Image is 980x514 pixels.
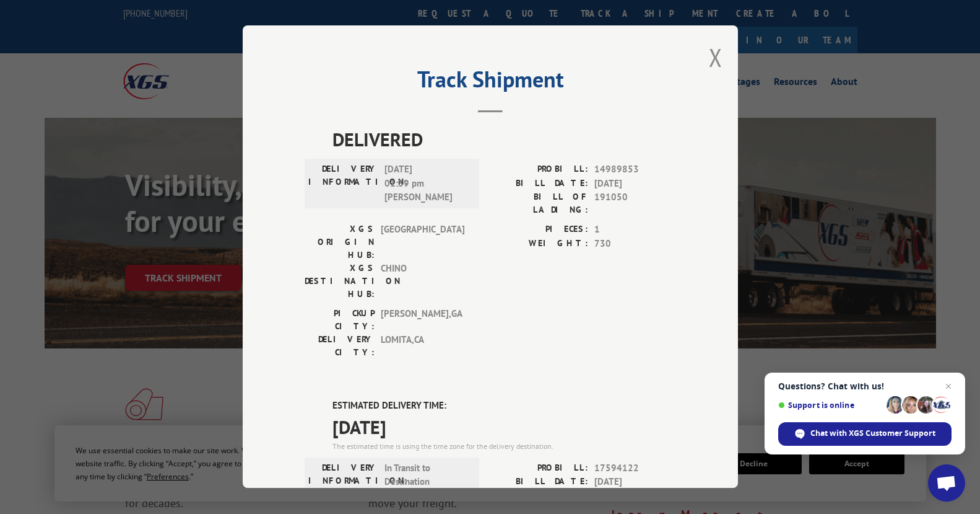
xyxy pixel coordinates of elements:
[384,163,468,205] span: [DATE] 01:39 pm [PERSON_NAME]
[308,461,378,489] label: DELIVERY INFORMATION:
[305,223,375,262] label: XGS ORIGIN HUB:
[332,126,676,154] span: DELIVERED
[332,441,676,452] div: The estimated time is using the time zone for the delivery destination.
[490,177,588,191] label: BILL DATE:
[332,399,676,414] label: ESTIMATED DELIVERY TIME:
[490,163,588,177] label: PROBILL:
[332,413,676,441] span: [DATE]
[778,422,952,446] span: Chat with XGS Customer Support
[308,163,378,205] label: DELIVERY INFORMATION:
[490,191,588,217] label: BILL OF LADING:
[305,334,375,360] label: DELIVERY CITY:
[384,461,468,489] span: In Transit to Destination
[594,177,676,191] span: [DATE]
[490,223,588,237] label: PIECES:
[594,476,676,490] span: [DATE]
[709,41,722,74] button: Close modal
[305,262,375,301] label: XGS DESTINATION HUB:
[381,262,464,301] span: CHINO
[490,476,588,490] label: BILL DATE:
[381,223,464,262] span: [GEOGRAPHIC_DATA]
[778,381,952,391] span: Questions? Chat with us!
[381,308,464,334] span: [PERSON_NAME] , GA
[594,223,676,237] span: 1
[490,461,588,476] label: PROBILL:
[810,428,935,439] span: Chat with XGS Customer Support
[594,237,676,251] span: 730
[594,191,676,217] span: 191050
[594,461,676,476] span: 17594122
[490,237,588,251] label: WEIGHT:
[928,464,965,502] a: Open chat
[305,71,676,94] h2: Track Shipment
[778,401,882,410] span: Support is online
[381,334,464,360] span: LOMITA , CA
[305,308,375,334] label: PICKUP CITY:
[594,163,676,177] span: 14989853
